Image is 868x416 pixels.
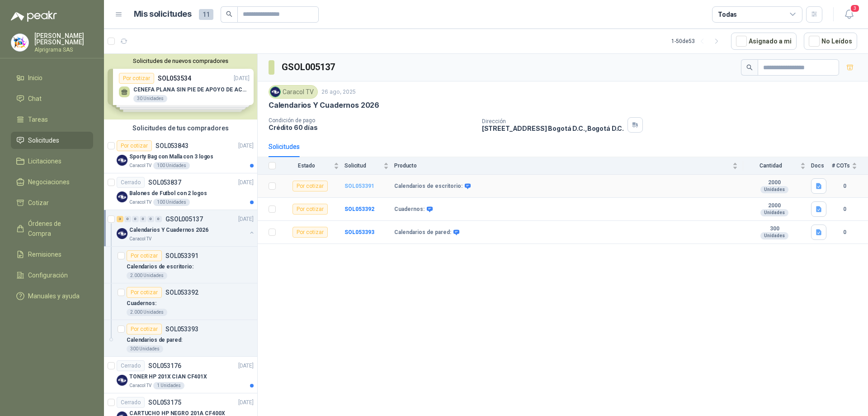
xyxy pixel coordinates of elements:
[127,272,167,279] div: 2.000 Unidades
[104,120,257,137] div: Solicitudes de tus compradores
[832,182,857,191] b: 0
[147,216,154,222] div: 0
[153,382,184,389] div: 1 Unidades
[153,162,190,169] div: 100 Unidades
[811,157,832,175] th: Docs
[394,157,743,175] th: Producto
[832,163,850,169] span: # COTs
[127,324,162,335] div: Por cotizar
[127,345,163,353] div: 300 Unidades
[482,118,624,124] p: Dirección
[117,216,123,222] div: 3
[270,87,280,97] img: Company Logo
[127,299,156,308] p: Cuadernos:
[394,183,462,190] b: Calendarios de escritorio:
[155,216,162,222] div: 0
[129,199,151,206] p: Caracol TV
[344,206,374,212] a: SOL053392
[394,229,451,236] b: Calendarios de pared:
[165,216,203,222] p: GSOL005137
[743,202,806,210] b: 2000
[394,163,731,169] span: Producto
[344,183,374,189] a: SOL053391
[281,163,332,169] span: Estado
[282,60,336,74] h3: GSOL005137
[11,194,93,211] a: Cotizar
[129,189,207,198] p: Balones de Futbol con 2 logos
[743,225,806,233] b: 300
[28,198,49,208] span: Cotizar
[28,219,85,239] span: Órdenes de Compra
[117,360,145,371] div: Cerrado
[760,209,788,216] div: Unidades
[482,124,624,132] p: [STREET_ADDRESS] Bogotá D.C. , Bogotá D.C.
[28,156,61,166] span: Licitaciones
[165,253,198,259] p: SOL053391
[28,94,42,104] span: Chat
[238,362,254,370] p: [DATE]
[292,204,328,215] div: Por cotizar
[11,173,93,191] a: Negociaciones
[269,124,475,131] p: Crédito 60 días
[28,291,80,301] span: Manuales y ayuda
[127,309,167,316] div: 2.000 Unidades
[11,34,28,51] img: Company Logo
[28,177,70,187] span: Negociaciones
[269,142,300,152] div: Solicitudes
[760,232,788,239] div: Unidades
[129,235,151,243] p: Caracol TV
[148,399,181,406] p: SOL053175
[28,249,61,259] span: Remisiones
[199,9,213,20] span: 11
[292,227,328,238] div: Por cotizar
[238,398,254,407] p: [DATE]
[117,191,127,202] img: Company Logo
[104,137,257,173] a: Por cotizarSOL053843[DATE] Company LogoSporty Bag con Malla con 3 logosCaracol TV100 Unidades
[34,33,93,45] p: [PERSON_NAME] [PERSON_NAME]
[104,247,257,283] a: Por cotizarSOL053391Calendarios de escritorio:2.000 Unidades
[140,216,146,222] div: 0
[718,10,737,19] div: Todas
[281,157,344,175] th: Estado
[129,373,207,381] p: TONER HP 201X CIAN CF401X
[127,287,162,298] div: Por cotizar
[11,287,93,305] a: Manuales y ayuda
[850,4,860,13] span: 3
[165,289,198,296] p: SOL053392
[238,142,254,150] p: [DATE]
[11,11,57,22] img: Logo peakr
[104,320,257,357] a: Por cotizarSOL053393Calendarios de pared:300 Unidades
[269,85,318,99] div: Caracol TV
[134,8,192,21] h1: Mis solicitudes
[28,270,68,280] span: Configuración
[238,215,254,224] p: [DATE]
[104,357,257,393] a: CerradoSOL053176[DATE] Company LogoTONER HP 201X CIAN CF401XCaracol TV1 Unidades
[124,216,131,222] div: 0
[832,157,868,175] th: # COTs
[28,73,42,83] span: Inicio
[11,69,93,86] a: Inicio
[832,205,857,214] b: 0
[117,375,127,386] img: Company Logo
[104,173,257,210] a: CerradoSOL053837[DATE] Company LogoBalones de Futbol con 2 logosCaracol TV100 Unidades
[117,397,145,408] div: Cerrado
[269,117,475,124] p: Condición de pago
[127,263,193,271] p: Calendarios de escritorio:
[760,186,788,193] div: Unidades
[132,216,139,222] div: 0
[731,33,797,50] button: Asignado a mi
[743,157,811,175] th: Cantidad
[129,382,151,389] p: Caracol TV
[104,283,257,320] a: Por cotizarSOL053392Cuadernos:2.000 Unidades
[117,155,127,166] img: Company Logo
[344,163,382,169] span: Solicitud
[165,326,198,332] p: SOL053393
[743,163,798,169] span: Cantidad
[269,100,379,110] p: Calendarios Y Cuadernos 2026
[34,47,93,53] p: Alprigrama SAS
[148,363,181,369] p: SOL053176
[226,11,232,17] span: search
[344,157,394,175] th: Solicitud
